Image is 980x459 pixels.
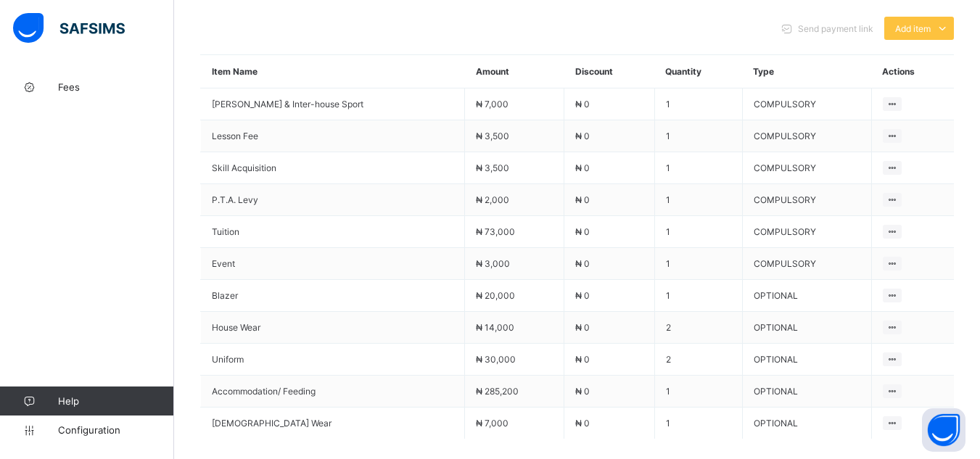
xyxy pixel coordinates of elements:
[654,184,742,216] td: 1
[58,81,174,93] span: Fees
[575,194,590,205] span: ₦ 0
[476,162,509,173] span: ₦ 3,500
[654,312,742,344] td: 2
[742,408,871,439] td: OPTIONAL
[654,248,742,280] td: 1
[742,312,871,344] td: OPTIONAL
[575,386,590,397] span: ₦ 0
[742,376,871,408] td: OPTIONAL
[742,216,871,248] td: COMPULSORY
[212,226,453,237] span: Tuition
[742,55,871,88] th: Type
[654,376,742,408] td: 1
[476,226,515,237] span: ₦ 73,000
[564,55,654,88] th: Discount
[742,344,871,376] td: OPTIONAL
[742,88,871,120] td: COMPULSORY
[654,408,742,439] td: 1
[575,226,590,237] span: ₦ 0
[212,99,453,109] span: [PERSON_NAME] & Inter-house Sport
[212,290,453,301] span: Blazer
[212,418,453,429] span: [DEMOGRAPHIC_DATA] Wear
[654,152,742,184] td: 1
[575,258,590,269] span: ₦ 0
[654,344,742,376] td: 2
[654,120,742,152] td: 1
[58,424,173,436] span: Configuration
[575,354,590,365] span: ₦ 0
[212,386,453,397] span: Accommodation/ Feeding
[476,99,508,109] span: ₦ 7,000
[922,408,965,452] button: Open asap
[465,55,564,88] th: Amount
[212,258,453,269] span: Event
[476,258,510,269] span: ₦ 3,000
[798,23,873,34] span: Send payment link
[654,55,742,88] th: Quantity
[476,418,508,429] span: ₦ 7,000
[476,386,519,397] span: ₦ 285,200
[654,88,742,120] td: 1
[212,131,453,141] span: Lesson Fee
[871,55,954,88] th: Actions
[476,194,509,205] span: ₦ 2,000
[742,152,871,184] td: COMPULSORY
[742,280,871,312] td: OPTIONAL
[575,131,590,141] span: ₦ 0
[212,194,453,205] span: P.T.A. Levy
[212,354,453,365] span: Uniform
[575,290,590,301] span: ₦ 0
[476,354,516,365] span: ₦ 30,000
[13,13,125,44] img: safsims
[476,290,515,301] span: ₦ 20,000
[742,120,871,152] td: COMPULSORY
[654,216,742,248] td: 1
[654,280,742,312] td: 1
[58,395,173,407] span: Help
[575,99,590,109] span: ₦ 0
[742,184,871,216] td: COMPULSORY
[575,418,590,429] span: ₦ 0
[212,162,453,173] span: Skill Acquisition
[476,322,514,333] span: ₦ 14,000
[575,322,590,333] span: ₦ 0
[476,131,509,141] span: ₦ 3,500
[895,23,931,34] span: Add item
[742,248,871,280] td: COMPULSORY
[575,162,590,173] span: ₦ 0
[212,322,453,333] span: House Wear
[201,55,465,88] th: Item Name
